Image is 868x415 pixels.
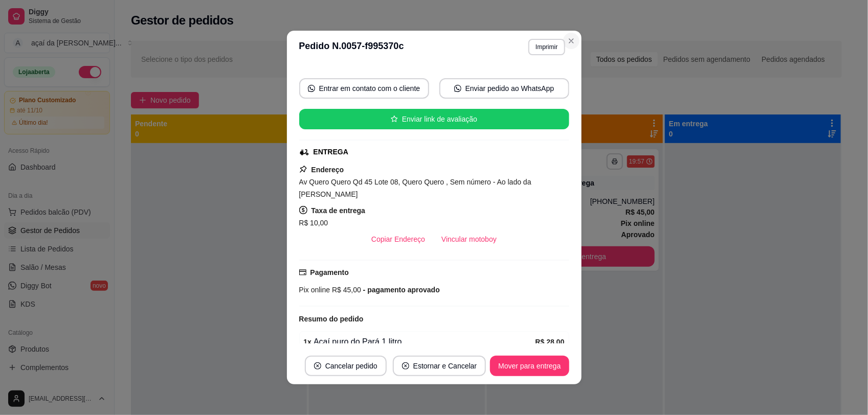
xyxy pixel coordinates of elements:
[304,338,312,346] strong: 1 x
[330,286,361,294] span: R$ 45,00
[528,39,565,55] button: Imprimir
[299,269,306,276] span: credit-card
[439,78,569,99] button: whats-appEnviar pedido ao WhatsApp
[393,356,486,376] button: close-circleEstornar e Cancelar
[299,109,569,129] button: starEnviar link de avaliação
[299,39,404,55] h3: Pedido N. 0057-f995370c
[563,33,580,49] button: Close
[311,206,366,215] strong: Taxa de entrega
[304,336,536,348] div: Açaí puro do Pará 1 litro
[308,85,315,92] span: whats-app
[391,116,398,123] span: star
[536,338,565,346] strong: R$ 28,00
[314,362,321,370] span: close-circle
[490,356,569,376] button: Mover para entrega
[299,286,330,294] span: Pix online
[454,85,461,92] span: whats-app
[363,229,433,249] button: Copiar Endereço
[433,229,505,249] button: Vincular motoboy
[314,147,348,157] div: ENTREGA
[310,268,349,276] strong: Pagamento
[311,166,344,174] strong: Endereço
[299,178,531,198] span: Av Quero Quero Qd 45 Lote 08, Quero Quero , Sem número - Ao lado da [PERSON_NAME]
[402,362,409,370] span: close-circle
[361,286,440,294] span: - pagamento aprovado
[299,206,307,214] span: dollar
[299,219,328,227] span: R$ 10,00
[299,315,364,323] strong: Resumo do pedido
[305,356,387,376] button: close-circleCancelar pedido
[299,165,307,173] span: pushpin
[299,78,429,99] button: whats-appEntrar em contato com o cliente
